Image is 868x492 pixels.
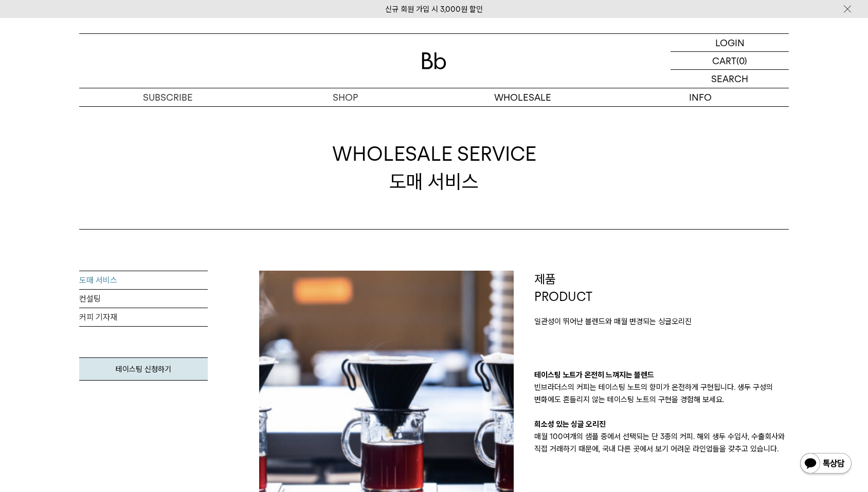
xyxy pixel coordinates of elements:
[715,34,745,51] p: LOGIN
[671,52,789,70] a: CART (0)
[79,88,257,106] a: SUBSCRIBE
[79,357,208,381] a: 테이스팅 신청하기
[534,315,789,328] p: 일관성이 뛰어난 블렌드와 매월 변경되는 싱글오리진
[332,140,536,167] span: WHOLESALE SERVICE
[671,34,789,52] a: LOGIN
[257,88,434,106] a: SHOP
[422,52,446,69] img: 로고
[534,381,789,406] p: 빈브라더스의 커피는 테이스팅 노트의 향미가 온전하게 구현됩니다. 생두 구성의 변화에도 흔들리지 않는 테이스팅 노트의 구현을 경험해 보세요.
[79,290,208,308] a: 컨설팅
[534,418,789,430] p: 희소성 있는 싱글 오리진
[332,140,536,195] div: 도매 서비스
[79,271,208,290] a: 도매 서비스
[434,88,611,106] p: WHOLESALE
[385,5,483,14] a: 신규 회원 가입 시 3,000원 할인
[534,369,789,381] p: 테이스팅 노트가 온전히 느껴지는 블렌드
[611,88,789,106] p: INFO
[712,52,736,69] p: CART
[79,308,208,327] a: 커피 기자재
[799,452,853,477] img: 카카오톡 채널 1:1 채팅 버튼
[711,70,748,88] p: SEARCH
[736,52,747,69] p: (0)
[534,271,789,305] p: 제품 PRODUCT
[534,430,789,455] p: 매월 100여개의 샘플 중에서 선택되는 단 3종의 커피. 해외 생두 수입사, 수출회사와 직접 거래하기 때문에, 국내 다른 곳에서 보기 어려운 라인업들을 갖추고 있습니다.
